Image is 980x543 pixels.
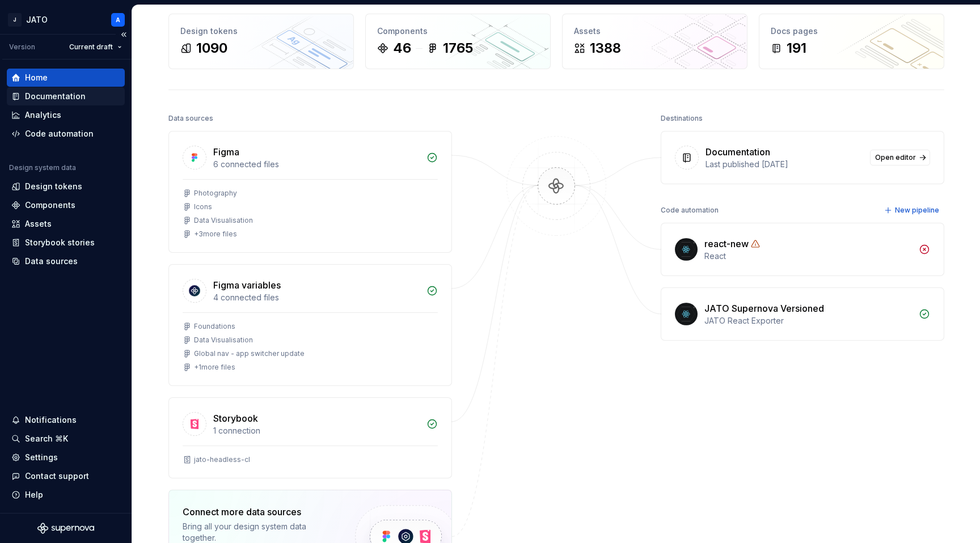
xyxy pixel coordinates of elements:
div: 46 [393,39,411,57]
a: Assets1388 [562,14,747,69]
div: A [116,15,120,24]
div: Data sources [25,256,78,267]
div: 1 connection [213,425,420,436]
div: Notifications [25,414,77,426]
div: Data Visualisation [194,336,253,345]
div: 1090 [196,39,227,57]
div: Code automation [661,202,719,218]
a: Docs pages191 [759,14,944,69]
div: Storybook stories [25,237,95,248]
svg: Supernova Logo [37,523,94,534]
span: New pipeline [895,206,939,215]
div: 1388 [590,39,621,57]
a: Figma variables4 connected filesFoundationsData VisualisationGlobal nav - app switcher update+1mo... [168,264,452,386]
div: Icons [194,202,212,211]
a: Components461765 [365,14,551,69]
a: Settings [7,448,125,466]
div: Documentation [25,91,86,102]
div: Docs pages [771,26,932,37]
button: Search ⌘K [7,430,125,448]
div: + 1 more files [194,363,235,372]
div: Foundations [194,322,235,331]
a: Home [7,69,125,87]
div: Assets [25,218,52,230]
div: Global nav - app switcher update [194,349,305,358]
div: Home [25,72,48,83]
div: Settings [25,452,58,463]
div: + 3 more files [194,230,237,239]
a: Data sources [7,252,125,270]
div: Code automation [25,128,94,139]
a: Analytics [7,106,125,124]
div: Version [9,43,35,52]
a: Code automation [7,125,125,143]
button: JJATOA [2,7,129,32]
a: Storybook stories [7,234,125,252]
a: Storybook1 connectionjato-headless-cl [168,397,452,478]
div: JATO [26,14,48,26]
div: Data sources [168,111,213,126]
button: Notifications [7,411,125,429]
a: Design tokens [7,177,125,196]
div: 4 connected files [213,292,420,303]
div: JATO React Exporter [704,315,912,326]
div: React [704,251,912,262]
div: JATO Supernova Versioned [704,302,824,315]
button: New pipeline [881,202,944,218]
div: Data Visualisation [194,216,253,225]
div: Last published [DATE] [706,159,863,170]
a: Design tokens1090 [168,14,354,69]
div: Analytics [25,109,61,121]
div: Storybook [213,412,258,425]
a: Assets [7,215,125,233]
div: Destinations [661,111,703,126]
span: Current draft [69,43,113,52]
div: Design tokens [180,26,342,37]
div: Design system data [9,163,76,172]
span: Open editor [875,153,916,162]
div: Help [25,489,43,500]
div: Components [377,26,539,37]
div: Design tokens [25,181,82,192]
div: Search ⌘K [25,433,68,444]
button: Current draft [64,39,127,55]
div: jato-headless-cl [194,455,250,464]
a: Open editor [870,150,930,166]
div: Connect more data sources [183,505,336,519]
a: Components [7,196,125,214]
div: Assets [574,26,736,37]
div: Figma [213,145,239,159]
div: Figma variables [213,278,281,292]
div: 191 [787,39,806,57]
a: Figma6 connected filesPhotographyIconsData Visualisation+3more files [168,131,452,253]
button: Collapse sidebar [116,27,132,43]
div: Documentation [706,145,770,159]
div: Contact support [25,470,89,482]
button: Contact support [7,467,125,485]
div: Components [25,200,75,211]
div: Photography [194,189,237,198]
button: Help [7,486,125,504]
div: J [8,13,22,27]
div: 1765 [443,39,473,57]
div: 6 connected files [213,159,420,170]
div: react-new [704,237,749,251]
a: Documentation [7,87,125,105]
